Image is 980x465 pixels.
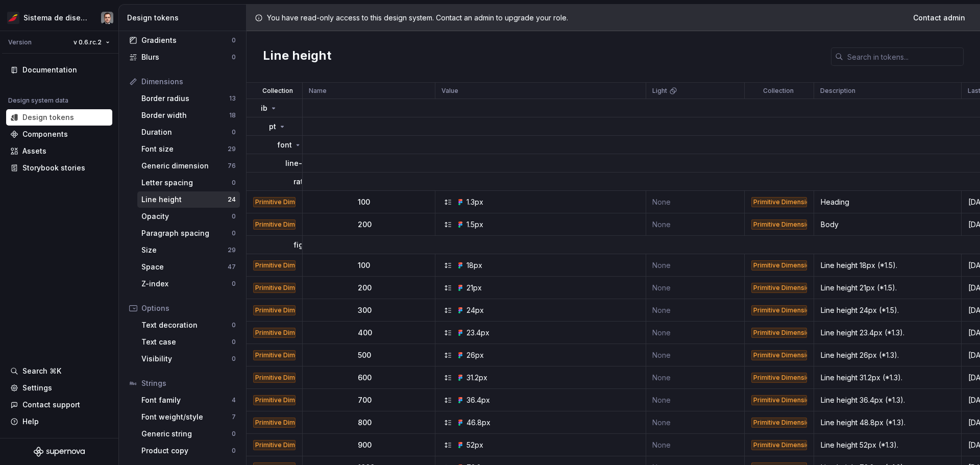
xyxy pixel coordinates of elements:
div: Border radius [141,93,229,104]
p: font [277,140,292,150]
div: Assets [22,146,46,156]
span: Contact admin [913,13,965,23]
a: Design tokens [6,109,112,126]
div: Primitive Dimension [253,350,296,360]
div: Primitive Dimension [253,305,296,315]
div: Primitive Dimension [253,260,296,271]
div: Line height [141,194,228,205]
div: Contact support [22,400,80,410]
div: Primitive Dimension [751,395,807,405]
td: None [646,213,745,236]
div: 0 [232,430,236,438]
div: 24 [228,195,236,204]
a: Font family4 [137,392,240,408]
td: None [646,389,745,411]
a: Font size29 [137,141,240,157]
a: Contact admin [906,9,972,27]
button: Contact support [6,397,112,413]
div: Dimensions [141,77,236,87]
td: None [646,277,745,299]
div: 31.2px [467,373,487,383]
div: Text case [141,337,232,347]
div: Sistema de diseño Iberia [23,13,89,23]
div: 52px [467,440,483,450]
div: Border width [141,110,229,120]
div: Line height 52px (*1.3). [815,440,961,450]
div: 76 [228,162,236,170]
a: Blurs0 [125,49,240,65]
td: None [646,366,745,389]
div: Line height 24px (*1.5). [815,305,961,315]
p: 500 [358,350,371,360]
div: Visibility [141,354,232,364]
div: Gradients [141,35,232,45]
div: Version [8,38,32,46]
p: Light [652,87,667,95]
p: Name [309,87,327,95]
td: None [646,411,745,434]
a: Size29 [137,242,240,258]
div: 24px [467,305,484,315]
a: Font weight/style7 [137,409,240,425]
p: 100 [358,260,370,271]
div: 29 [228,145,236,153]
p: 200 [358,283,372,293]
div: Options [141,303,236,313]
div: Body [815,219,961,230]
button: Sistema de diseño IberiaJulio Reyes [2,7,116,29]
div: 0 [232,179,236,187]
p: Description [820,87,855,95]
p: Value [442,87,458,95]
div: 1.5px [467,219,483,230]
div: Font size [141,144,228,154]
p: 600 [358,373,372,383]
div: Primitive Dimension [253,373,296,383]
div: Primitive Dimension [253,219,296,230]
div: 36.4px [467,395,490,405]
a: Border radius13 [137,90,240,107]
div: Strings [141,378,236,388]
div: Primitive Dimension [751,260,807,271]
div: Line height 48.8px (*1.3). [815,418,961,428]
div: Opacity [141,211,232,222]
p: Collection [262,87,293,95]
p: 100 [358,197,370,207]
a: Opacity0 [137,208,240,225]
div: 46.8px [467,418,491,428]
a: Line height24 [137,191,240,208]
td: None [646,254,745,277]
td: None [646,322,745,344]
a: Border width18 [137,107,240,124]
div: Z-index [141,279,232,289]
a: Visibility0 [137,351,240,367]
a: Storybook stories [6,160,112,176]
p: You have read-only access to this design system. Contact an admin to upgrade your role. [267,13,568,23]
p: 200 [358,219,372,230]
div: 18px [467,260,482,271]
div: Settings [22,383,52,393]
div: 18 [229,111,236,119]
p: ib [261,103,267,113]
div: Space [141,262,228,272]
td: None [646,344,745,366]
a: Z-index0 [137,276,240,292]
a: Documentation [6,62,112,78]
span: v 0.6.rc.2 [73,38,102,46]
input: Search in tokens... [843,47,964,66]
div: Storybook stories [22,163,85,173]
div: Primitive Dimension [253,395,296,405]
a: Generic string0 [137,426,240,442]
div: 26px [467,350,484,360]
div: Primitive Dimension [751,219,807,230]
div: Font weight/style [141,412,232,422]
div: Heading [815,197,961,207]
div: Font family [141,395,232,405]
div: Line height 23.4px (*1.3). [815,328,961,338]
button: v 0.6.rc.2 [69,35,114,50]
a: Components [6,126,112,142]
div: Design tokens [127,13,242,23]
div: 29 [228,246,236,254]
div: Generic string [141,429,232,439]
a: Duration0 [137,124,240,140]
img: 55604660-494d-44a9-beb2-692398e9940a.png [7,12,19,24]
